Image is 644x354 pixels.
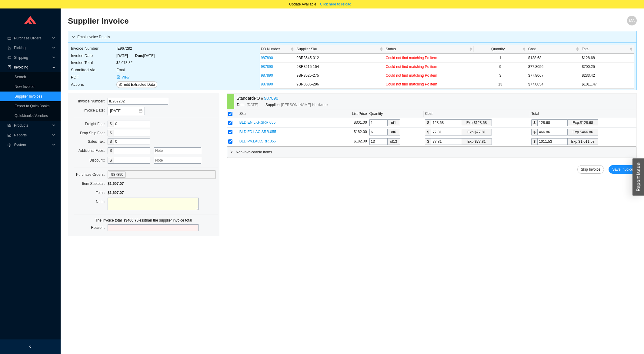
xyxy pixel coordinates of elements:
[580,45,634,54] th: Total sortable
[474,62,527,71] td: 9
[572,120,593,126] div: Exp. $128.68
[425,129,431,135] div: $
[388,139,400,145] span: of 13
[108,147,114,154] div: $
[239,120,275,125] span: BLD EN.LKF.SRR.055
[109,172,126,178] span: 987890
[154,147,201,154] input: Note
[368,109,424,118] th: Quantity
[80,129,108,137] label: Drop Ship Fee
[580,62,634,71] td: $700.25
[14,43,50,53] span: Picking
[71,45,116,52] td: Invoice Number
[425,138,431,145] div: $
[581,166,601,172] span: Skip Invoice
[332,129,367,135] div: $182.00
[91,223,108,232] label: Reason
[261,65,273,69] a: 987890
[14,53,50,62] span: Shipping
[72,34,633,40] div: Email Invoice Details
[612,166,633,172] span: Save Invoice
[260,45,295,54] th: PO Number sortable
[572,129,593,135] div: Exp. $466.86
[388,120,400,126] span: of 1
[474,54,527,62] td: 1
[388,129,400,135] span: of 6
[320,1,351,7] span: Click here to reload
[227,147,636,158] div: Non-Invoiceable Items
[527,54,580,62] td: $128.68
[474,45,527,54] th: Quantity sortable
[108,182,124,186] span: $1,607.07
[296,46,379,52] span: Supplier Sku
[527,71,580,80] td: $77.8067
[609,165,637,174] button: Save Invoice
[28,345,32,349] span: left
[96,189,108,197] label: Total
[261,82,273,86] a: 987890
[331,109,368,118] th: List Price
[238,109,331,118] th: Sku
[247,102,258,108] span: [DATE]
[239,139,276,143] span: BLD PV.LAC.SRR.055
[261,46,290,52] span: PO Number
[295,80,384,89] td: 9BR3535-296
[528,46,575,52] span: Cost
[71,52,116,59] td: Invoice Date
[385,46,468,52] span: Status
[116,59,158,66] td: $2,073.82
[71,74,116,81] td: PDF
[237,102,330,108] div: Date: Supplier:
[527,62,580,71] td: $77.8056
[135,54,143,58] span: Due:
[14,130,50,140] span: Reports
[582,46,628,52] span: Total
[83,106,108,115] label: Invoice Date
[384,45,473,54] th: Status sortable
[7,124,12,127] span: read
[236,149,634,155] span: Non-Invoiceable Items
[424,109,530,118] th: Cost
[332,138,367,144] div: $182.00
[14,33,50,43] span: Purchase Orders
[88,137,108,146] label: Sales Tax
[239,130,276,134] span: BLD FD.LAC.SRR.055
[71,81,116,88] td: Actions
[7,36,12,40] span: credit-card
[108,157,114,164] div: $
[15,104,49,108] a: Export to QuickBooks
[295,54,384,62] td: 9BR3545-312
[385,81,472,87] div: Could not find matching Po item
[71,66,116,74] td: Submitted Via
[116,66,158,74] td: Email
[124,82,155,88] span: Edit Extracted Data
[154,157,201,164] input: Note
[281,102,328,108] span: [PERSON_NAME] Hardware
[474,71,527,80] td: 3
[72,35,75,39] span: down
[116,74,130,81] button: file-pdfView
[15,75,26,79] a: Search
[117,75,120,79] span: file-pdf
[295,62,384,71] td: 9BR3515-154
[531,119,537,126] div: $
[108,191,124,195] span: $1,607.07
[15,94,42,99] a: Supplier Invoices
[110,108,138,114] input: 09/19/2025
[78,97,108,105] label: Invoice Number
[108,121,114,127] div: $
[467,139,486,145] div: Exp. $77.81
[116,52,158,59] td: [DATE] [DATE]
[527,45,580,54] th: Cost sortable
[577,165,604,174] button: Skip Invoice
[580,54,634,62] td: $128.68
[475,46,521,52] span: Quantity
[527,80,580,89] td: $77.8054
[580,71,634,80] td: $233.42
[264,95,278,102] a: 987890
[332,119,367,125] div: $301.00
[7,143,12,147] span: setting
[580,80,634,89] td: $1011.47
[7,65,12,69] span: book
[125,218,138,222] span: $466.75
